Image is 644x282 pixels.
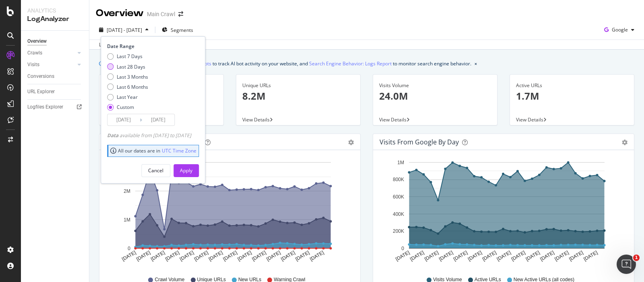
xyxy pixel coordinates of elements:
text: [DATE] [208,250,224,262]
text: [DATE] [554,250,570,262]
text: 2M [124,188,130,194]
a: UTC Time Zone [162,147,196,154]
text: [DATE] [394,250,411,262]
text: [DATE] [510,250,526,262]
text: [DATE] [251,250,267,262]
div: Visits [27,61,39,69]
div: Conversions [27,72,54,81]
p: 1.7M [516,89,628,103]
text: [DATE] [582,250,599,262]
text: [DATE] [452,250,469,262]
div: Last 6 Months [107,84,148,90]
div: Logfiles Explorer [27,103,63,111]
text: 800K [393,177,404,183]
text: 400K [393,211,404,217]
text: 0 [401,246,404,251]
button: Google [601,23,638,36]
div: Active URLs [516,82,628,89]
text: [DATE] [409,250,425,262]
a: Logfiles Explorer [27,103,83,111]
div: info banner [99,59,634,68]
div: Visits from Google by day [380,138,459,146]
div: Last 28 Days [107,63,148,70]
a: Search Engine Behavior: Logs Report [309,59,392,68]
input: Start Date [107,114,140,125]
div: Last 6 Months [117,84,148,90]
div: Custom [107,104,148,111]
text: [DATE] [467,250,483,262]
div: All our dates are in [110,147,196,154]
text: [DATE] [496,250,512,262]
button: close banner [473,58,479,69]
text: [DATE] [309,250,325,262]
svg: A chart. [106,157,350,269]
text: [DATE] [135,250,151,262]
a: Visits [27,61,75,69]
div: We introduced 2 new report templates: to track AI bot activity on your website, and to monitor se... [107,59,471,68]
div: Overview [27,37,47,46]
span: [DATE] - [DATE] [107,27,142,33]
button: Apply [173,164,199,177]
text: 0 [128,246,130,251]
div: Crawls [27,49,42,57]
text: [DATE] [237,250,253,262]
text: [DATE] [121,250,137,262]
div: LogAnalyzer [27,15,83,24]
span: Google [612,26,628,33]
span: View Details [516,116,543,123]
a: Overview [27,37,83,46]
button: Cancel [141,164,170,177]
button: Segments [159,23,196,36]
div: Last 7 Days [107,53,148,60]
input: End Date [142,114,174,125]
div: Custom [117,104,134,111]
text: [DATE] [568,250,584,262]
text: [DATE] [423,250,440,262]
span: 1 [633,255,640,261]
text: [DATE] [280,250,296,262]
div: available from [DATE] to [DATE] [107,132,191,139]
p: 8.2M [242,89,354,103]
div: Cancel [148,167,163,174]
div: Last 3 Months [117,73,148,80]
text: [DATE] [266,250,282,262]
div: Apply [180,167,192,174]
text: [DATE] [438,250,454,262]
div: Last Year [107,94,148,100]
text: [DATE] [164,250,180,262]
text: [DATE] [222,250,238,262]
div: gear [348,140,354,145]
div: Visits Volume [379,82,491,89]
div: arrow-right-arrow-left [178,11,183,17]
text: [DATE] [539,250,555,262]
div: Main Crawl [147,10,175,18]
div: Overview [96,6,144,20]
div: Analytics [27,6,83,15]
div: Date Range [107,43,197,50]
svg: A chart. [380,157,624,269]
iframe: Intercom live chat [617,255,636,274]
text: 1M [124,217,130,223]
a: Crawls [27,49,75,57]
div: Last update [99,41,143,48]
div: Unique URLs [242,82,354,89]
p: 24.0M [379,89,491,103]
text: [DATE] [193,250,209,262]
div: gear [622,140,627,145]
text: [DATE] [294,250,310,262]
text: 600K [393,194,404,200]
span: Segments [171,27,193,33]
div: Last 3 Months [107,73,148,80]
div: URL Explorer [27,88,55,96]
text: [DATE] [481,250,497,262]
text: 200K [393,228,404,234]
text: [DATE] [525,250,541,262]
text: [DATE] [179,250,195,262]
text: [DATE] [150,250,166,262]
button: [DATE] - [DATE] [96,23,152,36]
div: Last 28 Days [117,63,145,70]
a: URL Explorer [27,88,83,96]
span: View Details [379,116,407,123]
